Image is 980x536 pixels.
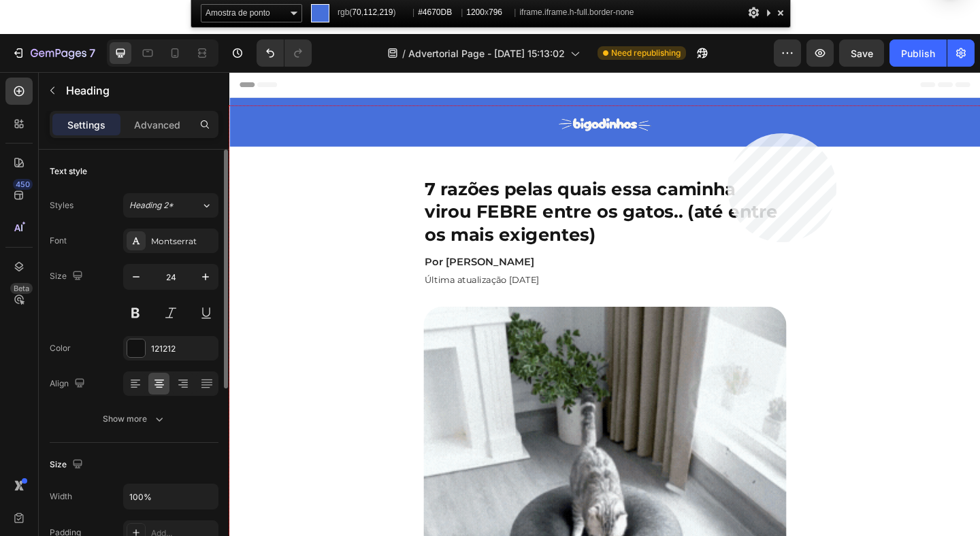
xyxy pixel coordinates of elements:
[408,46,565,61] span: Advertorial Page - [DATE] 15:13:02
[747,4,760,21] div: Opções
[123,193,218,218] button: Heading 2*
[257,39,312,67] div: Undo/Redo
[774,4,787,21] div: Fechar e parar de escolher
[50,199,73,212] div: Styles
[466,7,485,17] span: 1200
[50,235,67,247] div: Font
[89,45,95,61] p: 7
[763,4,774,21] div: Recolher este painel
[519,4,634,21] span: iframe
[542,7,634,17] span: .iframe.h-full.border-none
[514,7,516,17] span: |
[151,343,215,355] div: 121212
[212,220,604,232] p: Última atualização [DATE]
[418,4,457,21] span: #4670DB
[212,200,604,214] p: Por [PERSON_NAME]
[151,235,215,248] div: Montserrat
[5,39,101,67] button: 7
[50,490,72,503] div: Width
[10,283,33,294] div: Beta
[129,199,174,212] span: Heading 2*
[124,484,218,509] input: Auto
[50,342,71,354] div: Color
[103,412,166,426] div: Show more
[611,47,681,59] span: Need republishing
[50,375,88,393] div: Align
[338,4,409,21] span: rgb( , , )
[461,7,463,17] span: |
[67,118,105,132] p: Settings
[851,48,873,59] span: Save
[50,267,86,286] div: Size
[13,179,33,190] div: 450
[352,7,361,17] span: 70
[134,118,180,132] p: Advanced
[402,46,406,61] span: /
[50,407,218,431] button: Show more
[466,4,510,21] span: x
[901,46,935,61] div: Publish
[357,34,459,75] img: gempages_549234518221915213-b9eb0c1d-1e8c-4d94-83c8-d891b6b3be29.png
[66,82,213,99] p: Heading
[50,165,87,178] div: Text style
[211,114,606,190] h1: 7 razões pelas quais essa caminha virou FEBRE entre os gatos.. (até entre os mais exigentes)
[363,7,377,17] span: 112
[489,7,502,17] span: 796
[50,456,86,474] div: Size
[412,7,414,17] span: |
[889,39,947,67] button: Publish
[839,39,884,67] button: Save
[379,7,393,17] span: 219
